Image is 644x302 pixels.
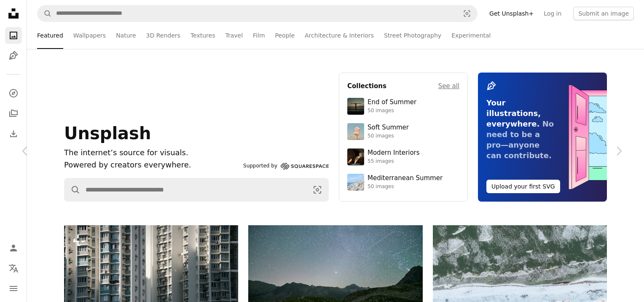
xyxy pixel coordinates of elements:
div: 50 images [368,183,443,190]
a: Log in / Sign up [5,240,22,256]
a: Film [253,22,265,49]
img: premium_photo-1749544311043-3a6a0c8d54af [347,123,364,140]
a: Log in [539,7,566,20]
a: Starry night sky over a calm mountain lake [248,279,422,287]
div: 50 images [368,108,416,114]
button: Submit an image [573,7,634,20]
button: Search Unsplash [38,5,52,22]
a: Explore [5,85,22,102]
a: Street Photography [384,22,441,49]
div: Modern Interiors [368,149,420,157]
div: 55 images [368,158,420,165]
a: Travel [225,22,243,49]
button: Upload your first SVG [486,180,560,193]
div: 50 images [368,133,409,140]
a: Get Unsplash+ [484,7,539,20]
a: Architecture & Interiors [305,22,374,49]
div: End of Summer [368,98,416,107]
span: Your illustrations, everywhere. [486,98,541,128]
a: Wallpapers [73,22,106,49]
a: Snow covered landscape with frozen water [433,286,607,294]
a: Next [593,111,644,191]
a: End of Summer50 images [347,98,459,115]
button: Visual search [306,178,328,201]
a: Nature [116,22,136,49]
a: Textures [191,22,215,49]
img: premium_photo-1754398386796-ea3dec2a6302 [347,98,364,115]
button: Visual search [457,5,477,22]
a: See all [438,81,459,91]
a: Photos [5,27,22,44]
img: premium_photo-1747189286942-bc91257a2e39 [347,148,364,165]
a: Experimental [451,22,491,49]
div: Mediterranean Summer [368,174,443,183]
button: Language [5,260,22,277]
form: Find visuals sitewide [37,5,478,22]
a: People [275,22,295,49]
a: Mediterranean Summer50 images [347,174,459,191]
h1: The internet’s source for visuals. [64,147,240,159]
p: Powered by creators everywhere. [64,159,240,171]
button: Menu [5,280,22,297]
a: Supported by [243,161,329,171]
a: Collections [5,105,22,122]
a: Modern Interiors55 images [347,148,459,165]
button: Search Unsplash [64,178,80,201]
a: Tall apartment buildings with many windows and balconies. [64,278,238,285]
a: Soft Summer50 images [347,123,459,140]
a: 3D Renders [146,22,180,49]
img: premium_photo-1688410049290-d7394cc7d5df [347,174,364,191]
span: Unsplash [64,124,151,143]
div: Soft Summer [368,124,409,132]
h4: Collections [347,81,386,91]
form: Find visuals sitewide [64,178,329,202]
a: Illustrations [5,47,22,64]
